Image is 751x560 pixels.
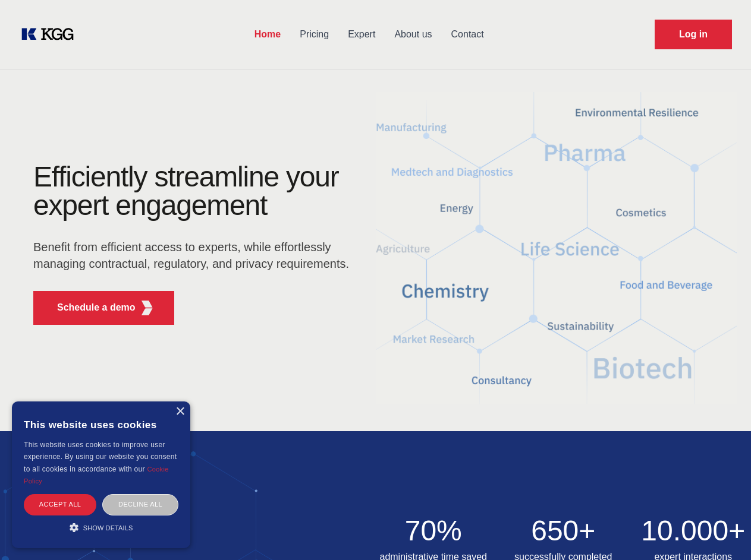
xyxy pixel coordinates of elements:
button: Schedule a demoKGG Fifth Element RED [33,291,174,325]
span: Show details [83,524,133,531]
a: Request Demo [655,20,732,49]
div: Decline all [102,494,178,515]
div: This website uses cookies [24,410,178,439]
a: Contact [442,19,494,50]
a: Home [245,19,290,50]
h2: 70% [376,517,492,545]
h2: 650+ [505,517,621,545]
div: Show details [24,521,178,533]
a: Expert [338,19,385,50]
div: Close [175,407,184,416]
p: Benefit from efficient access to experts, while effortlessly managing contractual, regulatory, an... [33,239,357,272]
a: KOL Knowledge Platform: Talk to Key External Experts (KEE) [19,25,83,44]
h1: Efficiently streamline your expert engagement [33,163,357,220]
img: KGG Fifth Element RED [140,300,155,315]
div: Accept all [24,494,96,515]
img: KGG Fifth Element RED [376,77,737,419]
a: About us [385,19,441,50]
span: This website uses cookies to improve user experience. By using our website you consent to all coo... [24,441,177,473]
p: Schedule a demo [57,300,136,315]
a: Cookie Policy [24,466,169,485]
a: Pricing [290,19,338,50]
